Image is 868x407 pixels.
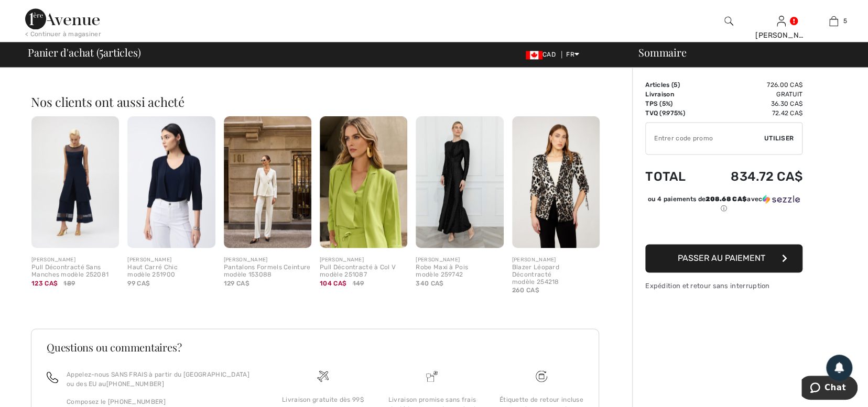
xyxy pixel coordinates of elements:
[645,217,802,240] iframe: PayPal-paypal
[224,264,311,279] div: Pantalons Formels Ceinture modèle 153088
[645,108,702,118] td: TVQ (9.975%)
[320,256,407,264] div: [PERSON_NAME]
[320,280,346,287] span: 104 CA$
[678,253,765,263] span: Passer au paiement
[426,370,438,382] img: Livraison promise sans frais de dédouanement surprise&nbsp;!
[526,51,560,58] span: CAD
[28,47,140,58] span: Panier d'achat ( articles)
[645,244,802,272] button: Passer au paiement
[762,194,800,204] img: Sezzle
[512,256,600,264] div: [PERSON_NAME]
[764,134,794,143] span: Utiliser
[843,16,847,26] span: 5
[777,15,786,27] img: Mes infos
[416,116,503,248] img: Robe Maxi à Pois modèle 259742
[706,195,747,203] span: 208.68 CA$
[645,99,702,108] td: TPS (5%)
[320,264,407,279] div: Pull Décontracté à Col V modèle 251087
[47,371,58,383] img: call
[25,29,101,39] div: < Continuer à magasiner
[829,15,838,27] img: Mon panier
[801,376,858,402] iframe: Ouvre un widget dans lequel vous pouvez chatter avec l’un de nos agents
[416,256,503,264] div: [PERSON_NAME]
[25,8,100,29] img: 1ère Avenue
[127,256,215,264] div: [PERSON_NAME]
[352,279,364,288] span: 149
[645,159,702,194] td: Total
[224,116,311,248] img: Pantalons Formels Ceinture modèle 153088
[99,45,103,58] span: 5
[755,30,807,41] div: [PERSON_NAME]
[536,370,547,382] img: Livraison gratuite dès 99$
[31,256,119,264] div: [PERSON_NAME]
[512,116,600,248] img: Blazer Léopard Décontracté modèle 254218
[67,369,256,388] p: Appelez-nous SANS FRAIS à partir du [GEOGRAPHIC_DATA] ou des EU au
[808,15,859,27] a: 5
[127,280,150,287] span: 99 CA$
[47,342,583,353] h3: Questions ou commentaires?
[526,51,542,59] img: Canadian Dollar
[31,95,607,108] h2: Nos clients ont aussi acheté
[702,108,802,118] td: 72.42 CA$
[702,159,802,194] td: 834.72 CA$
[416,280,443,287] span: 340 CA$
[512,287,539,294] span: 260 CA$
[127,116,215,248] img: Haut Carré Chic modèle 251900
[416,264,503,279] div: Robe Maxi à Pois modèle 259742
[317,370,329,382] img: Livraison gratuite dès 99$
[224,256,311,264] div: [PERSON_NAME]
[106,380,164,387] a: [PHONE_NUMBER]
[674,81,677,89] span: 5
[127,264,215,279] div: Haut Carré Chic modèle 251900
[224,280,249,287] span: 129 CA$
[277,394,369,404] div: Livraison gratuite dès 99$
[645,194,802,217] div: ou 4 paiements de208.68 CA$avecSezzle Cliquez pour en savoir plus sur Sezzle
[645,281,802,291] div: Expédition et retour sans interruption
[645,194,802,213] div: ou 4 paiements de avec
[702,80,802,90] td: 726.00 CA$
[702,99,802,108] td: 36.30 CA$
[724,15,733,27] img: recherche
[31,116,119,248] img: Pull Décontracté Sans Manches modèle 252081
[645,90,702,99] td: Livraison
[702,90,802,99] td: Gratuit
[626,47,862,58] div: Sommaire
[31,264,119,279] div: Pull Décontracté Sans Manches modèle 252081
[566,51,579,58] span: FR
[646,123,764,154] input: Code promo
[63,279,75,288] span: 189
[31,280,58,287] span: 123 CA$
[512,264,600,285] div: Blazer Léopard Décontracté modèle 254218
[777,16,786,26] a: Se connecter
[320,116,407,248] img: Pull Décontracté à Col V modèle 251087
[645,80,702,90] td: Articles ( )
